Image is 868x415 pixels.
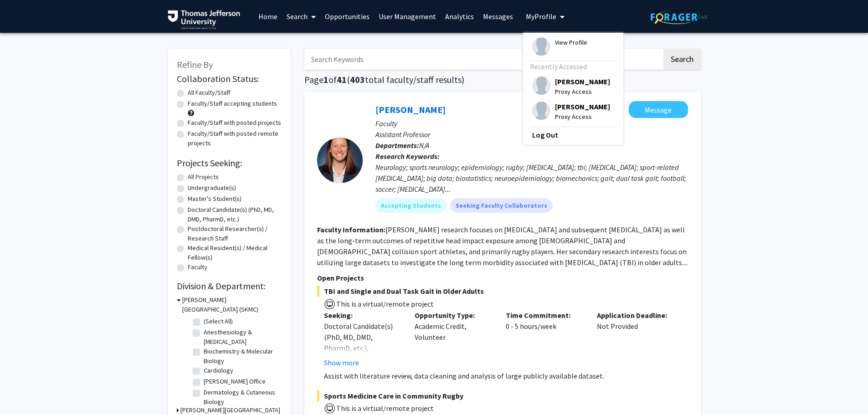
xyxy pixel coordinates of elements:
[478,0,518,32] a: Messages
[324,321,401,408] div: Doctoral Candidate(s) (PhD, MD, DMD, PharmD, etc.), Postdoctoral Researcher(s) / Research Staff, ...
[177,73,282,84] h2: Collaboration Status:
[337,74,347,85] span: 41
[282,0,320,32] a: Search
[375,162,688,195] div: Neurology; sports neurology; epidemiology; rugby; [MEDICAL_DATA]; tbi; [MEDICAL_DATA]; sport-rela...
[350,74,365,85] span: 403
[532,37,550,56] img: Profile Picture
[188,205,282,224] label: Doctoral Candidate(s) (PhD, MD, DMD, PharmD, etc.)
[441,0,478,32] a: Analytics
[188,99,277,108] label: Faculty/Staff accepting students
[555,77,610,87] span: [PERSON_NAME]
[188,262,207,272] label: Faculty
[590,310,681,368] div: Not Provided
[204,366,233,375] label: Cardiology
[532,129,614,140] a: Log Out
[188,172,219,182] label: All Projects
[204,388,279,407] label: Dermatology & Cutaneous Biology
[177,281,282,292] h2: Division & Department:
[597,310,674,321] p: Application Deadline:
[324,74,329,85] span: 1
[415,310,492,321] p: Opportunity Type:
[499,310,590,368] div: 0 - 5 hours/week
[663,49,701,70] button: Search
[188,118,281,128] label: Faculty/Staff with posted projects
[204,377,266,386] label: [PERSON_NAME] Office
[304,74,701,85] h1: Page of ( total faculty/staff results)
[375,152,440,161] b: Research Keywords:
[324,370,688,381] p: Assist with literature review, data cleaning and analysis of large publicly available dataset.
[317,286,688,297] span: TBI and Single and Dual Task Gait in Older Adults
[7,374,39,408] iframe: Chat
[168,10,241,29] img: Thomas Jefferson University Logo
[555,102,610,112] span: [PERSON_NAME]
[188,88,230,97] label: All Faculty/Staff
[419,141,429,150] span: N/A
[629,101,688,118] button: Message Katie Hunzinger
[177,59,213,70] span: Refine By
[530,61,614,72] div: Recently Accessed
[375,198,447,213] mat-chip: Accepting Students
[324,310,401,321] p: Seeking:
[324,357,359,368] button: Show more
[555,112,610,122] span: Proxy Access
[320,0,374,32] a: Opportunities
[317,272,688,283] p: Open Projects
[651,10,708,24] img: ForagerOne Logo
[532,102,610,122] div: Profile Picture[PERSON_NAME]Proxy Access
[450,198,553,213] mat-chip: Seeking Faculty Collaborators
[335,299,434,308] span: This is a virtual/remote project
[506,310,583,321] p: Time Commitment:
[317,225,385,234] b: Faculty Information:
[532,37,587,56] div: Profile PictureView Profile
[375,141,419,150] b: Departments:
[204,347,279,366] label: Biochemistry & Molecular Biology
[375,129,688,140] p: Assistant Professor
[188,129,282,148] label: Faculty/Staff with posted remote projects
[204,328,279,347] label: Anesthesiology & [MEDICAL_DATA]
[335,404,434,413] span: This is a virtual/remote project
[188,183,236,193] label: Undergraduate(s)
[317,390,688,401] span: Sports Medicine Care in Community Rugby
[188,224,282,243] label: Postdoctoral Researcher(s) / Research Staff
[408,310,499,368] div: Academic Credit, Volunteer
[375,104,446,115] a: [PERSON_NAME]
[188,243,282,262] label: Medical Resident(s) / Medical Fellow(s)
[555,37,587,47] span: View Profile
[254,0,282,32] a: Home
[532,77,550,95] img: Profile Picture
[532,102,550,120] img: Profile Picture
[532,77,610,97] div: Profile Picture[PERSON_NAME]Proxy Access
[555,87,610,97] span: Proxy Access
[375,118,688,129] p: Faculty
[526,12,556,21] span: My Profile
[317,225,688,267] fg-read-more: [PERSON_NAME] research focuses on [MEDICAL_DATA] and subsequent [MEDICAL_DATA] as well as the lon...
[304,49,662,70] input: Search Keywords
[204,317,233,326] label: (Select All)
[188,194,241,204] label: Master's Student(s)
[177,158,282,169] h2: Projects Seeking:
[374,0,441,32] a: User Management
[182,295,282,314] h3: [PERSON_NAME][GEOGRAPHIC_DATA] (SKMC)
